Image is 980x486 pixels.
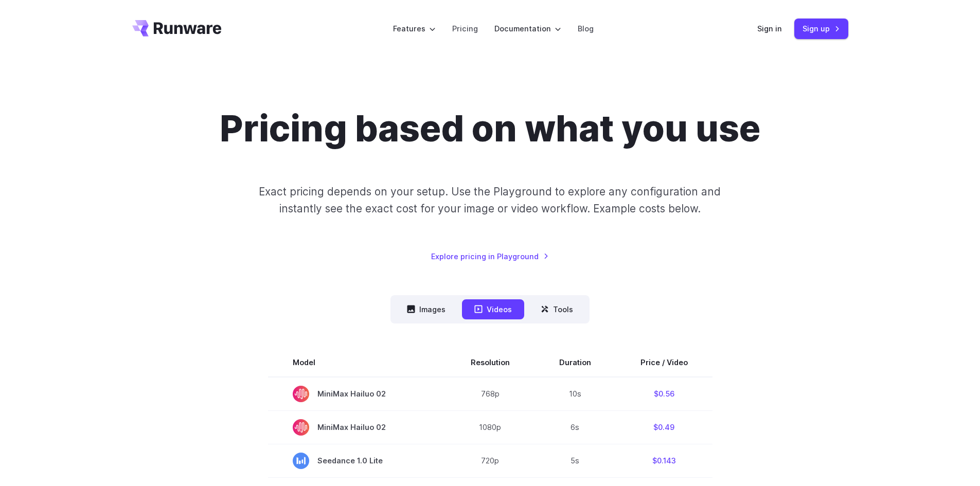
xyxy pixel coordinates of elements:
span: Seedance 1.0 Lite [293,453,421,469]
a: Sign in [757,23,782,34]
th: Duration [534,348,616,377]
td: $0.143 [616,444,712,477]
td: 6s [534,410,616,444]
h1: Pricing based on what you use [220,107,760,150]
a: Blog [578,23,594,34]
span: MiniMax Hailuo 02 [293,419,421,436]
span: MiniMax Hailuo 02 [293,386,421,402]
td: $0.49 [616,410,712,444]
td: 768p [446,377,534,411]
a: Sign up [794,19,848,39]
p: Exact pricing depends on your setup. Use the Playground to explore any configuration and instantl... [239,183,740,218]
th: Resolution [446,348,534,377]
button: Images [395,299,458,319]
th: Price / Video [616,348,712,377]
a: Pricing [452,23,478,34]
label: Documentation [494,23,561,34]
td: 1080p [446,410,534,444]
th: Model [268,348,446,377]
a: Go to / [132,20,222,37]
a: Explore pricing in Playground [431,250,549,262]
label: Features [393,23,436,34]
td: 720p [446,444,534,477]
button: Tools [528,299,585,319]
button: Videos [462,299,524,319]
td: 10s [534,377,616,411]
td: 5s [534,444,616,477]
td: $0.56 [616,377,712,411]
